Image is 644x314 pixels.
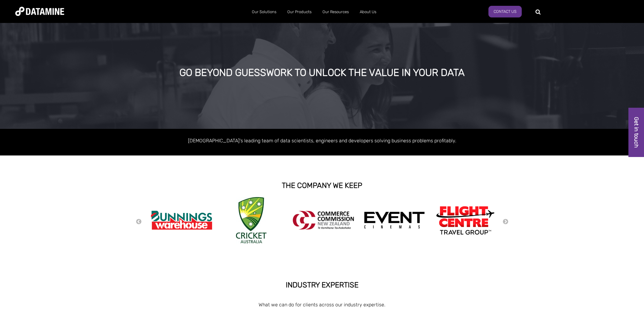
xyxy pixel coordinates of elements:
img: event cinemas [364,211,425,229]
a: Contact us [488,6,522,17]
span: What we can do for clients across our industry expertise. [259,302,385,308]
a: Get in touch [628,108,644,157]
a: About Us [354,4,382,20]
button: Previous [136,219,142,225]
img: commercecommission [293,211,354,230]
img: Bunnings Warehouse [151,209,212,232]
a: Our Resources [317,4,354,20]
a: Our Solutions [246,4,282,20]
button: Next [502,219,509,225]
p: [DEMOGRAPHIC_DATA]'s leading team of data scientists, engineers and developers solving business p... [148,136,496,145]
img: Cricket Australia [236,197,267,243]
a: Our Products [282,4,317,20]
img: Flight Centre [435,204,496,236]
img: Datamine [15,7,64,16]
strong: THE COMPANY WE KEEP [282,181,362,190]
div: GO BEYOND GUESSWORK TO UNLOCK THE VALUE IN YOUR DATA [72,67,572,78]
strong: INDUSTRY EXPERTISE [286,281,359,289]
